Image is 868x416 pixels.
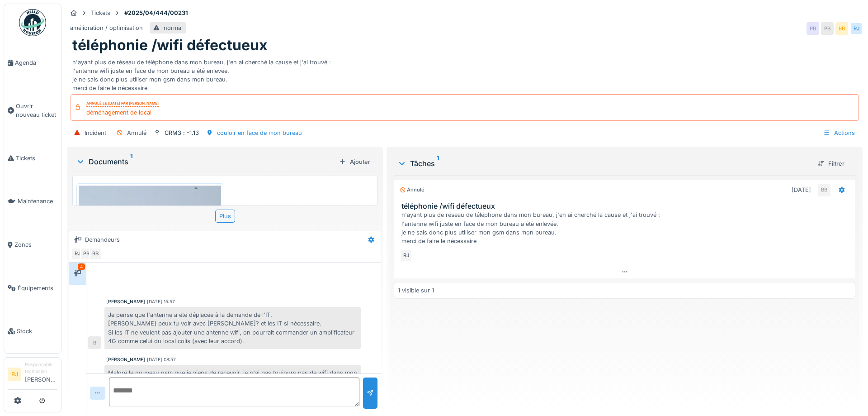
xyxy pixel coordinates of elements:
div: BB [89,248,102,260]
a: RJ Responsable technicien[PERSON_NAME] [8,361,57,390]
div: RJ [71,248,84,260]
span: Ouvrir nouveau ticket [16,102,57,119]
span: Équipements [18,284,57,292]
div: [PERSON_NAME] [106,356,145,363]
span: Agenda [15,58,57,67]
div: n'ayant plus de réseau de téléphone dans mon bureau, j'en ai cherché la cause et j'ai trouvé : l'... [72,54,857,93]
div: Plus [215,210,235,223]
span: Tickets [16,154,57,163]
div: Incident [85,129,106,137]
div: amélioration / optimisation [70,24,143,32]
span: Stock [17,327,57,335]
li: RJ [8,368,21,381]
div: Responsable technicien [25,361,57,375]
div: Actions [819,126,859,139]
div: BB [835,22,848,35]
a: Maintenance [4,180,61,223]
div: normal [164,24,183,32]
div: 1 visible sur 1 [398,286,434,295]
div: B [88,336,101,349]
div: RJ [400,249,412,262]
div: Demandeurs [85,235,120,244]
a: Tickets [4,137,61,180]
strong: #2025/04/444/00231 [121,9,192,17]
span: Maintenance [18,197,57,206]
div: PB [80,248,93,260]
a: Ouvrir nouveau ticket [4,85,61,137]
img: Badge_color-CXgf-gQk.svg [19,9,46,36]
h1: téléphonie /wifi défectueux [72,37,268,54]
sup: 1 [437,158,439,169]
sup: 1 [130,156,132,167]
div: Ajouter [335,156,374,168]
div: CRM3 : -1.13 [165,129,199,137]
div: couloir en face de mon bureau [217,129,302,137]
div: 4 [78,263,85,270]
div: PB [807,22,819,35]
div: n'ayant plus de réseau de téléphone dans mon bureau, j'en ai cherché la cause et j'ai trouvé : l'... [401,210,851,245]
a: Agenda [4,41,61,85]
div: PB [821,22,834,35]
div: [DATE] 08:57 [147,356,176,363]
a: Zones [4,223,61,267]
div: Malgré le nouveau gsm que je viens de recevoir. je n'ai pas toujours pas de wifi dans mon bureau. [104,365,361,389]
div: [DATE] 15:57 [147,298,175,305]
div: Annulé [127,129,146,137]
div: Tâches [397,158,810,169]
h3: téléphonie /wifi défectueux [401,202,851,210]
li: [PERSON_NAME] [25,361,57,387]
div: Documents [76,156,335,167]
div: Filtrer [814,158,848,170]
div: déménagement de local [86,108,159,117]
div: Annulé [400,186,425,194]
div: Je pense que l'antenne a été déplacée à la demande de l'IT. [PERSON_NAME] peux tu voir avec [PERS... [104,307,361,349]
div: BB [818,184,830,196]
a: Équipements [4,267,61,310]
a: Stock [4,310,61,353]
div: Tickets [91,9,110,17]
div: RJ [850,22,863,35]
div: [PERSON_NAME] [106,298,145,305]
div: [DATE] [792,186,811,194]
div: Annulé le [DATE] par [PERSON_NAME] [86,100,159,107]
span: Zones [14,240,57,249]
